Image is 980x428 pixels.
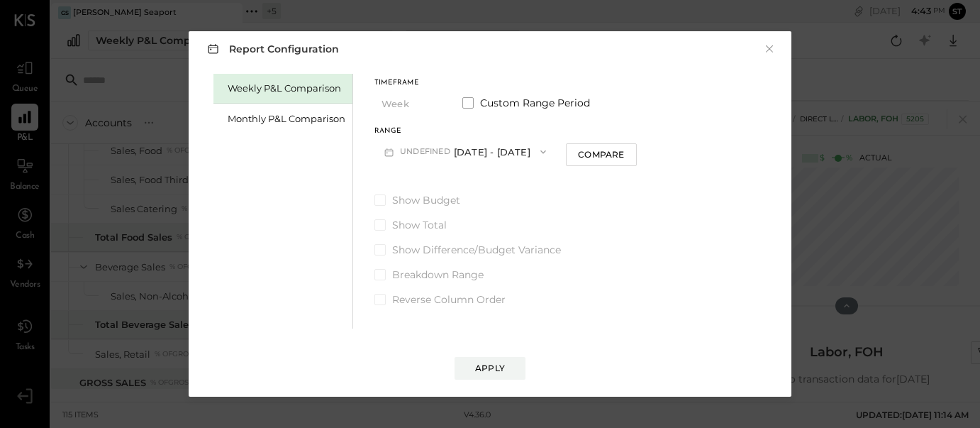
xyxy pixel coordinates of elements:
button: Compare [566,143,637,166]
div: Timeframe [374,79,445,87]
span: Show Budget [392,193,460,207]
div: Weekly P&L Comparison [228,82,345,95]
div: Monthly P&L Comparison [228,112,345,126]
button: Apply [455,357,525,380]
button: × [763,42,776,56]
span: Reverse Column Order [392,292,506,307]
span: Breakdown Range [392,268,484,282]
div: Compare [578,148,624,160]
button: Week [374,90,445,116]
span: Show Difference/Budget Variance [392,243,561,257]
div: Apply [475,362,505,374]
div: Range [374,128,556,135]
span: undefined [400,146,454,158]
button: undefined[DATE] - [DATE] [374,138,556,165]
span: Custom Range Period [480,96,590,110]
h3: Report Configuration [204,40,339,57]
span: Show Total [392,218,447,232]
